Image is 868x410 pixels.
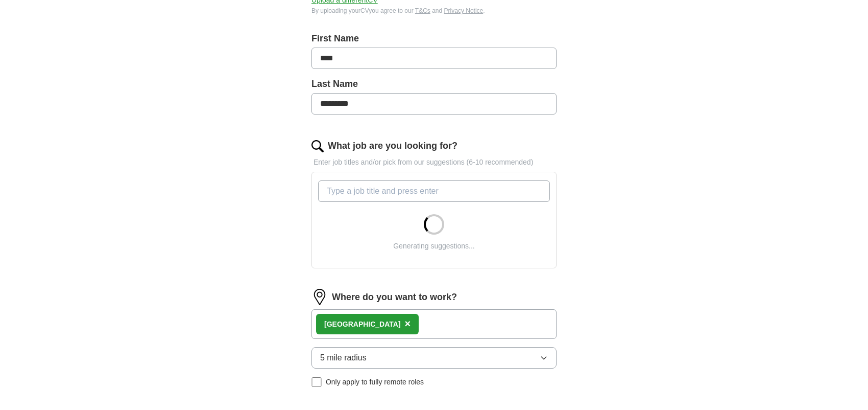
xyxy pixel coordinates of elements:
[311,377,322,388] input: Only apply to fully remote roles
[332,290,457,304] label: Where do you want to work?
[311,32,557,45] label: First Name
[318,180,550,202] input: Type a job title and press enter
[326,377,424,388] span: Only apply to fully remote roles
[393,241,475,252] div: Generating suggestions...
[415,7,430,14] a: T&Cs
[311,6,557,15] div: By uploading your CV you agree to our and .
[324,319,401,330] div: [GEOGRAPHIC_DATA]
[405,316,411,332] button: ×
[405,318,411,329] span: ×
[328,139,457,153] label: What job are you looking for?
[320,352,367,364] span: 5 mile radius
[311,157,557,168] p: Enter job titles and/or pick from our suggestions (6-10 recommended)
[311,77,557,91] label: Last Name
[311,289,328,305] img: location.png
[311,347,557,369] button: 5 mile radius
[444,7,484,14] a: Privacy Notice
[311,140,324,152] img: search.png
